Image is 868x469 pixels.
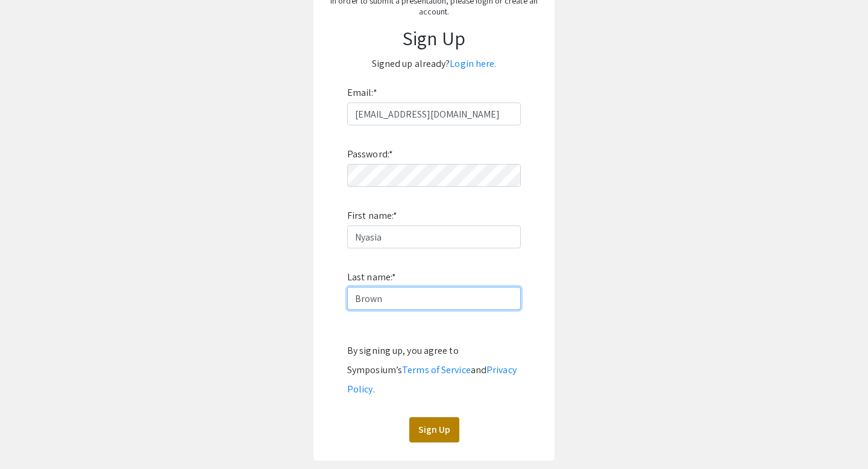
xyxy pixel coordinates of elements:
[409,417,459,442] button: Sign Up
[9,415,51,460] iframe: Chat
[450,57,496,70] a: Login here.
[347,206,397,225] label: First name:
[347,145,393,164] label: Password:
[347,364,517,395] a: Privacy Policy
[325,27,542,49] h1: Sign Up
[325,54,542,74] p: Signed up already?
[402,364,471,376] a: Terms of Service
[347,83,377,102] label: Email:
[347,268,396,287] label: Last name:
[347,341,521,399] div: By signing up, you agree to Symposium’s and .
